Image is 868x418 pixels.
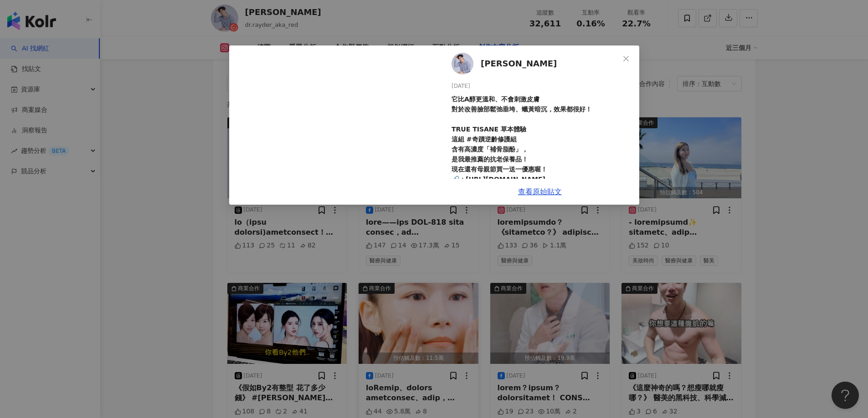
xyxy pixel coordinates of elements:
[452,94,632,324] div: 它比A醇更溫和、不會刺激皮膚 對於改善臉部鬆弛垂垮、蠟黃暗沉，效果都很好！ TRUE TISANE 草本體驗 這組 #奇蹟逆齡修護組 含有高濃度「補骨脂酚」， 是我最推薦的抗老保養品！ 現在還有...
[622,55,630,62] span: close
[452,82,632,91] div: [DATE]
[518,187,562,196] a: 查看原始貼文
[617,50,635,68] button: Close
[452,53,473,75] img: KOL Avatar
[452,53,619,75] a: KOL Avatar[PERSON_NAME]
[481,57,557,70] span: [PERSON_NAME]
